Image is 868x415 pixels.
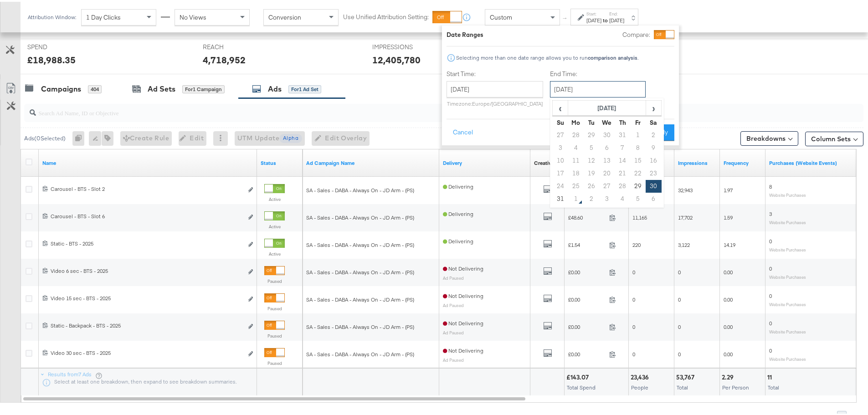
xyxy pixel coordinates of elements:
[447,123,479,139] button: Cancel
[534,158,554,165] a: Shows the creative associated with your ad.
[584,191,599,204] td: 2
[566,371,591,380] div: £143.07
[609,9,624,15] label: End:
[724,322,733,328] span: 0.00
[568,322,606,328] span: £0.00
[632,212,647,219] span: 11,165
[268,11,301,20] span: Conversion
[550,68,649,77] label: End Time:
[724,267,733,274] span: 0.00
[443,345,483,352] span: Not Delivering
[567,382,596,389] span: Total Spend
[443,355,464,361] sub: Ad Paused
[615,165,630,178] td: 21
[264,249,285,255] label: Active
[676,371,697,380] div: 53,767
[601,15,609,22] strong: to
[646,178,661,191] td: 30
[27,12,77,19] div: Attribution Window:
[769,158,853,165] a: The number of times a purchase was made tracked by your Custom Audience pixel on your website aft...
[553,140,568,153] td: 3
[678,267,681,274] span: 0
[264,359,285,364] label: Paused
[72,129,89,144] div: 0
[646,153,661,165] td: 16
[261,158,299,165] a: Shows the current state of your Ad.
[443,273,464,279] sub: Ad Paused
[630,191,646,204] td: 5
[568,140,584,153] td: 4
[568,191,584,204] td: 1
[41,82,81,92] div: Campaigns
[264,195,285,200] label: Active
[553,127,568,140] td: 27
[88,83,102,92] div: 404
[724,294,733,301] span: 0.00
[678,240,690,246] span: 3,122
[203,51,246,65] div: 4,718,952
[306,240,414,246] span: SA - Sales - DABA - Always On - JD Arm - (PS)
[769,300,806,305] sub: Website Purchases
[677,382,688,389] span: Total
[599,178,615,191] td: 27
[586,9,601,15] label: Start:
[646,191,661,204] td: 6
[678,294,681,301] span: 0
[722,371,736,380] div: 2.29
[724,349,733,356] span: 0.00
[631,371,652,380] div: 23,436
[632,294,635,301] span: 0
[769,272,806,278] sub: Website Purchases
[646,165,661,178] td: 23
[568,178,584,191] td: 25
[630,153,646,165] td: 15
[678,212,693,219] span: 17,702
[769,327,806,333] sub: Website Purchases
[615,127,630,140] td: 31
[288,83,321,92] div: for 1 Ad Set
[490,11,512,20] span: Custom
[568,153,584,165] td: 11
[443,301,464,306] sub: Ad Paused
[630,127,646,140] td: 1
[599,114,615,127] th: We
[630,165,646,178] td: 22
[769,236,772,243] span: 0
[148,82,175,92] div: Ad Sets
[561,15,570,19] span: ↑
[724,212,733,219] span: 1.59
[615,114,630,127] th: Th
[630,178,646,191] td: 29
[264,331,285,337] label: Paused
[447,98,543,105] p: Timezone: Europe/[GEOGRAPHIC_DATA]
[615,140,630,153] td: 7
[456,53,639,59] div: Selecting more than one date range allows you to run .
[769,190,806,196] sub: Website Purchases
[306,185,414,192] span: SA - Sales - DABA - Always On - JD Arm - (PS)
[568,127,584,140] td: 28
[553,153,568,165] td: 10
[51,211,243,218] div: Carousel - BTS - Slot 6
[769,209,772,215] span: 3
[553,165,568,178] td: 17
[588,52,637,59] strong: comparison analysis
[769,354,806,360] sub: Website Purchases
[443,328,464,333] sub: Ad Paused
[615,178,630,191] td: 28
[306,267,414,274] span: SA - Sales - DABA - Always On - JD Arm - (PS)
[51,348,243,355] div: Video 30 sec - BTS - 2025
[568,99,646,114] th: [DATE]
[568,114,584,127] th: Mo
[584,140,599,153] td: 5
[678,185,693,192] span: 32,943
[678,158,716,165] a: The number of times your ad was served. On mobile apps an ad is counted as served the first time ...
[443,158,527,165] a: Reflects the ability of your Ad to achieve delivery.
[553,114,568,127] th: Su
[724,158,762,165] a: The average number of times your ad was served to each person.
[343,11,429,20] label: Use Unified Attribution Setting:
[568,267,606,274] span: £0.00
[632,240,641,246] span: 220
[586,15,601,22] div: [DATE]
[182,83,225,92] div: for 1 Campaign
[306,322,414,328] span: SA - Sales - DABA - Always On - JD Arm - (PS)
